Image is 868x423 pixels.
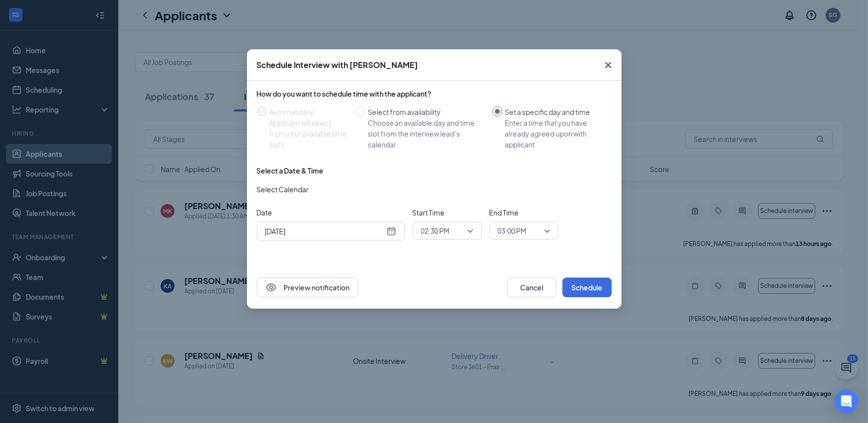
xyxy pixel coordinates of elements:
[562,278,612,297] button: Schedule
[368,117,485,150] div: Choose an available day and time slot from the interview lead’s calendar
[602,59,614,71] svg: Cross
[498,223,527,238] span: 03:00 PM
[595,49,622,81] button: Close
[834,389,858,413] div: Open Intercom Messenger
[257,184,309,195] span: Select Calendar
[257,89,612,99] div: How do you want to schedule time with the applicant?
[270,117,347,150] div: Applicant will select from your available time slots
[368,106,485,117] div: Select from availability
[505,117,604,150] div: Enter a time that you have already agreed upon with applicant
[257,207,405,218] span: Date
[507,278,556,297] button: Cancel
[257,60,418,70] div: Schedule Interview with [PERSON_NAME]
[421,223,450,238] span: 02:30 PM
[489,207,558,218] span: End Time
[505,106,604,117] div: Set a specific day and time
[270,106,347,117] div: Automatically
[257,278,358,297] button: EyePreview notification
[413,207,482,218] span: Start Time
[265,226,384,237] input: Aug 26, 2025
[257,166,324,176] div: Select a Date & Time
[265,282,277,293] svg: Eye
